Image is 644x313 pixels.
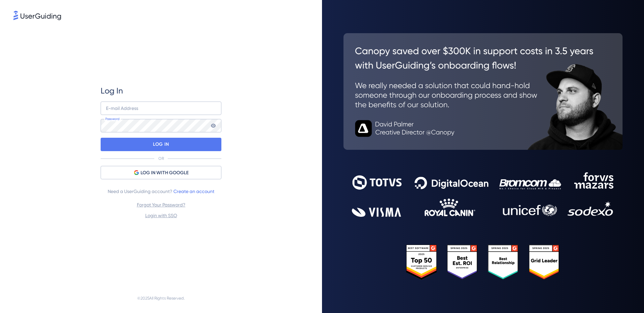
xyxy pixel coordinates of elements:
[343,33,623,150] img: 26c0aa7c25a843aed4baddd2b5e0fa68.svg
[13,11,61,20] img: 8faab4ba6bc7696a72372aa768b0286c.svg
[101,85,123,96] span: Log In
[101,102,221,115] input: example@company.com
[137,202,185,207] a: Forgot Your Password?
[141,169,189,177] span: LOG IN WITH GOOGLE
[352,172,614,217] img: 9302ce2ac39453076f5bc0f2f2ca889b.svg
[145,213,177,218] a: Login with SSO
[158,156,164,161] p: OR
[137,294,185,302] span: © 2025 All Rights Reserved.
[406,245,560,280] img: 25303e33045975176eb484905ab012ff.svg
[153,139,169,150] p: LOG IN
[173,189,214,194] a: Create an account
[108,187,214,195] span: Need a UserGuiding account?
